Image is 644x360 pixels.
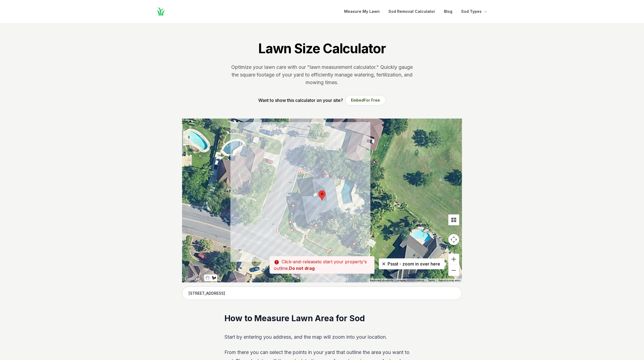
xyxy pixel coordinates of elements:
[270,256,374,274] p: to start your property's outline.
[388,8,435,15] a: Sod Removal Calculator
[204,275,211,281] button: Stop drawing
[448,234,459,245] button: Map camera controls
[230,63,414,86] p: Optimize your lawn care with our "lawn measurement calculator." Quickly gauge the square footage ...
[461,8,488,15] button: Sod Types
[428,279,435,282] a: Terms (opens in new tab)
[345,95,386,105] button: EmbedFor Free
[448,265,459,276] button: Zoom out
[258,97,343,104] p: Want to show this calculator on your site?
[183,275,201,282] img: Google
[383,261,440,267] p: Pssst - zoom in over here
[224,333,420,341] p: Start by entering you address, and the map will zoom into your location.
[370,279,393,282] button: Keyboard shortcuts
[448,214,459,225] button: Tilt map
[282,259,318,264] span: Click-and-release
[289,265,315,271] strong: Do not drag
[444,8,452,15] a: Blog
[183,275,201,282] a: Open this area in Google Maps (opens a new window)
[344,8,380,15] a: Measure My Lawn
[364,98,380,102] span: For Free
[258,40,386,57] h1: Lawn Size Calculator
[211,275,217,281] button: Draw a shape
[224,313,420,324] h2: How to Measure Lawn Area for Sod
[397,279,424,282] span: Imagery ©2025 Airbus
[182,287,462,300] input: Enter your address to get started
[448,254,459,265] button: Zoom in
[438,279,460,282] a: Report a map error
